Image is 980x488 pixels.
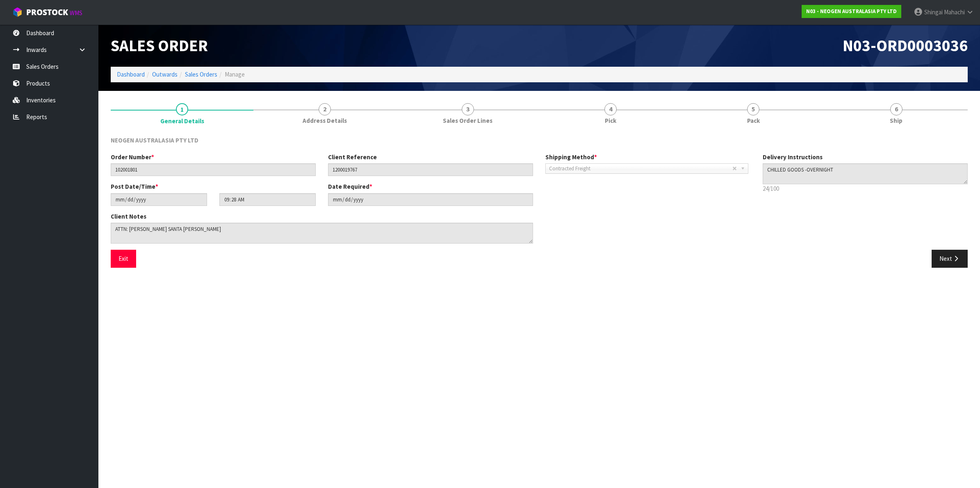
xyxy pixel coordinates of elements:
[328,153,377,161] label: Client Reference
[117,70,145,78] a: Dashboard
[605,116,616,125] span: Pick
[111,130,968,274] span: General Details
[890,103,903,115] span: 6
[806,8,897,15] strong: N03 - NEOGEN AUSTRALASIA PTY LTD
[549,164,732,174] span: Contracted Freight
[545,153,597,161] label: Shipping Method
[111,153,154,161] label: Order Number
[319,103,331,115] span: 2
[176,103,188,115] span: 1
[111,136,198,144] span: NEOGEN AUSTRALASIA PTY LTD
[328,182,372,191] label: Date Required
[328,163,533,176] input: Client Reference
[763,153,823,161] label: Delivery Instructions
[944,8,965,16] span: Mahachi
[924,8,943,16] span: Shingai
[604,103,617,115] span: 4
[26,7,68,18] span: ProStock
[443,116,492,125] span: Sales Order Lines
[462,103,474,115] span: 3
[111,182,158,191] label: Post Date/Time
[160,117,204,125] span: General Details
[111,250,136,267] button: Exit
[932,250,968,267] button: Next
[747,116,760,125] span: Pack
[111,35,208,56] span: Sales Order
[152,70,178,78] a: Outwards
[111,212,146,221] label: Client Notes
[303,116,347,125] span: Address Details
[890,116,903,125] span: Ship
[763,184,968,193] p: 24/100
[225,70,245,78] span: Manage
[70,9,82,17] small: WMS
[843,35,968,56] span: N03-ORD0003036
[747,103,759,115] span: 5
[12,7,23,17] img: cube-alt.png
[185,70,217,78] a: Sales Orders
[111,163,316,176] input: Order Number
